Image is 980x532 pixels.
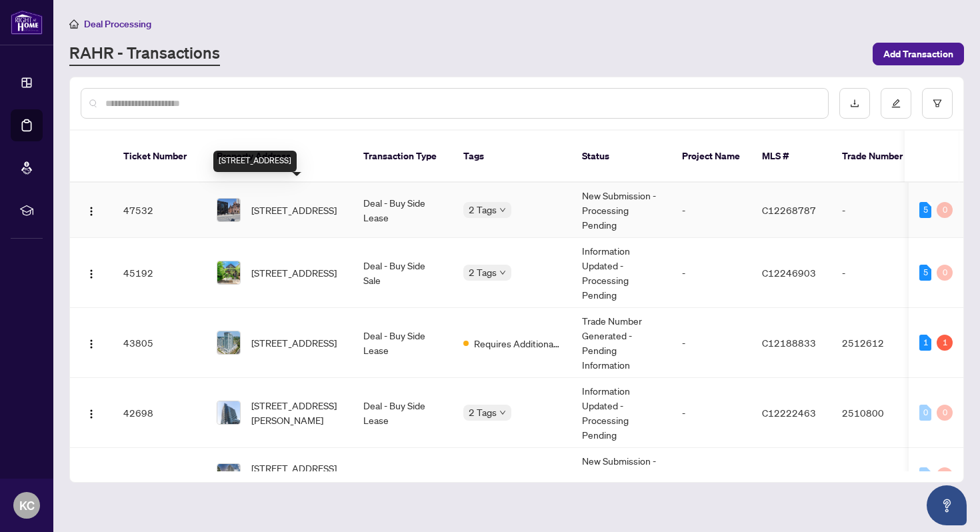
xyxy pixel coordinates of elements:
[937,335,953,351] div: 1
[81,402,102,423] button: Logo
[206,131,353,183] th: Property Address
[499,269,506,276] span: down
[571,448,671,503] td: New Submission - Processing Pending
[831,238,925,308] td: -
[762,204,816,216] span: C12268787
[84,18,151,30] span: Deal Processing
[86,339,97,349] img: Logo
[831,131,925,183] th: Trade Number
[217,199,240,221] img: thumbnail-img
[217,464,240,487] img: thumbnail-img
[922,88,953,119] button: filter
[251,398,342,427] span: [STREET_ADDRESS][PERSON_NAME]
[850,99,859,108] span: download
[671,238,751,308] td: -
[11,10,43,35] img: logo
[671,308,751,378] td: -
[81,465,102,486] button: Logo
[453,131,571,183] th: Tags
[499,207,506,213] span: down
[217,261,240,284] img: thumbnail-img
[113,238,206,308] td: 45192
[217,401,240,424] img: thumbnail-img
[883,43,953,65] span: Add Transaction
[113,183,206,238] td: 47532
[927,485,967,525] button: Open asap
[81,262,102,283] button: Logo
[69,19,79,29] span: home
[113,308,206,378] td: 43805
[831,183,925,238] td: -
[571,238,671,308] td: Information Updated - Processing Pending
[81,199,102,221] button: Logo
[762,469,816,481] span: C12157503
[831,378,925,448] td: 2510800
[474,469,515,483] span: Approved
[937,265,953,281] div: 0
[571,183,671,238] td: New Submission - Processing Pending
[831,308,925,378] td: 2512612
[86,206,97,217] img: Logo
[19,496,35,515] span: KC
[353,183,453,238] td: Deal - Buy Side Lease
[86,269,97,279] img: Logo
[831,448,925,503] td: 2508099
[839,88,870,119] button: download
[919,265,931,281] div: 5
[919,467,931,483] div: 0
[113,378,206,448] td: 42698
[469,405,497,420] span: 2 Tags
[571,131,671,183] th: Status
[571,308,671,378] td: Trade Number Generated - Pending Information
[671,131,751,183] th: Project Name
[571,378,671,448] td: Information Updated - Processing Pending
[217,331,240,354] img: thumbnail-img
[113,448,206,503] td: 42448
[937,405,953,421] div: 0
[499,409,506,416] span: down
[762,267,816,279] span: C12246903
[751,131,831,183] th: MLS #
[469,202,497,217] span: 2 Tags
[937,202,953,218] div: 0
[251,203,337,217] span: [STREET_ADDRESS]
[937,467,953,483] div: 0
[213,151,297,172] div: [STREET_ADDRESS]
[762,337,816,349] span: C12188833
[919,405,931,421] div: 0
[671,448,751,503] td: -
[671,183,751,238] td: -
[881,88,911,119] button: edit
[251,461,342,490] span: [STREET_ADDRESS][PERSON_NAME]
[671,378,751,448] td: -
[113,131,206,183] th: Ticket Number
[474,336,561,351] span: Requires Additional Docs
[69,42,220,66] a: RAHR - Transactions
[353,308,453,378] td: Deal - Buy Side Lease
[81,332,102,353] button: Logo
[919,335,931,351] div: 1
[891,99,901,108] span: edit
[919,202,931,218] div: 5
[353,238,453,308] td: Deal - Buy Side Sale
[762,407,816,419] span: C12222463
[353,448,453,503] td: Listing - Lease
[353,378,453,448] td: Deal - Buy Side Lease
[933,99,942,108] span: filter
[251,335,337,350] span: [STREET_ADDRESS]
[873,43,964,65] button: Add Transaction
[353,131,453,183] th: Transaction Type
[469,265,497,280] span: 2 Tags
[251,265,337,280] span: [STREET_ADDRESS]
[86,409,97,419] img: Logo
